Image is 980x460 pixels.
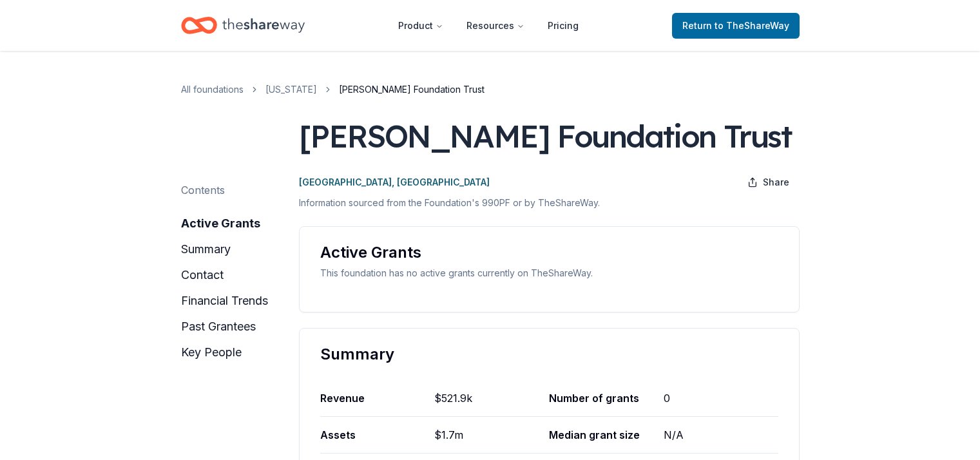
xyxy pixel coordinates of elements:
button: past grantees [181,316,256,337]
div: This foundation has no active grants currently on TheShareWay. [320,265,778,281]
span: Share [763,175,789,190]
button: Product [388,13,454,39]
div: $521.9k [434,380,549,416]
div: Summary [320,344,778,365]
nav: breadcrumb [181,82,800,97]
a: Returnto TheShareWay [672,13,800,39]
button: Resources [456,13,535,39]
button: Share [737,169,800,195]
div: 0 [664,380,778,416]
div: Median grant size [549,417,664,453]
a: All foundations [181,82,244,97]
button: active grants [181,213,260,234]
a: Home [181,10,305,41]
div: Assets [320,417,435,453]
a: [US_STATE] [265,82,317,97]
button: summary [181,239,231,260]
div: [PERSON_NAME] Foundation Trust [299,118,792,154]
div: Revenue [320,380,435,416]
span: Return [682,18,789,34]
div: N/A [664,417,778,453]
span: to TheShareWay [715,20,789,31]
button: key people [181,342,242,363]
nav: Main [388,10,589,41]
p: [GEOGRAPHIC_DATA], [GEOGRAPHIC_DATA] [299,175,490,190]
span: [PERSON_NAME] Foundation Trust [339,82,485,97]
button: contact [181,265,224,285]
div: Number of grants [549,380,664,416]
div: $1.7m [434,417,549,453]
button: financial trends [181,291,268,311]
p: Information sourced from the Foundation's 990PF or by TheShareWay. [299,195,800,211]
div: Active Grants [320,242,778,263]
div: Contents [181,182,225,198]
a: Pricing [537,13,589,39]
